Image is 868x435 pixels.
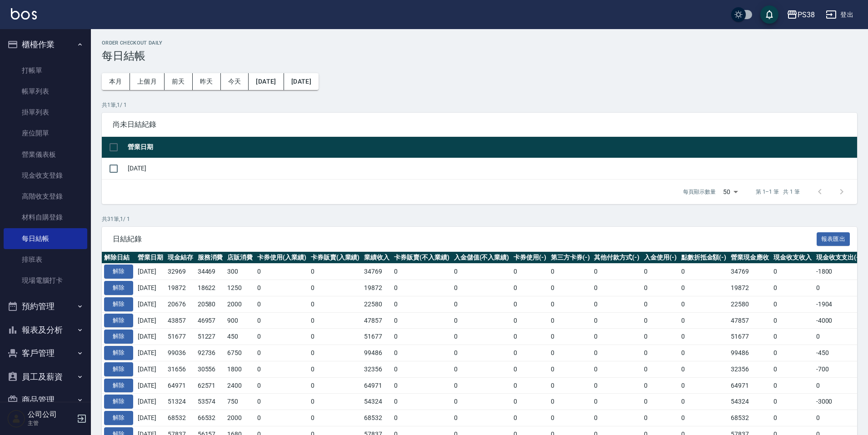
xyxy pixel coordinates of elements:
[362,252,392,264] th: 業績收入
[193,73,221,90] button: 昨天
[113,235,817,244] span: 日結紀錄
[642,252,679,264] th: 入金使用(-)
[309,345,362,361] td: 0
[195,312,225,329] td: 46957
[309,410,362,426] td: 0
[11,8,37,20] img: Logo
[309,252,362,264] th: 卡券販賣(入業績)
[165,252,195,264] th: 現金結存
[195,252,225,264] th: 服務消費
[4,60,87,81] a: 打帳單
[255,252,309,264] th: 卡券使用(入業績)
[452,394,512,410] td: 0
[362,345,392,361] td: 99486
[814,252,864,264] th: 現金收支支出(-)
[511,410,549,426] td: 0
[679,394,729,410] td: 0
[592,280,642,296] td: 0
[4,165,87,186] a: 現金收支登錄
[549,410,592,426] td: 0
[549,377,592,394] td: 0
[771,296,814,312] td: 0
[511,280,549,296] td: 0
[102,252,135,264] th: 解除日結
[592,264,642,280] td: 0
[814,312,864,329] td: -4000
[771,410,814,426] td: 0
[362,410,392,426] td: 68532
[728,394,771,410] td: 54324
[771,312,814,329] td: 0
[195,345,225,361] td: 92736
[104,411,133,425] button: 解除
[102,50,857,62] h3: 每日結帳
[165,73,193,90] button: 前天
[4,207,87,228] a: 材料自購登錄
[814,410,864,426] td: 0
[362,377,392,394] td: 64971
[362,361,392,377] td: 32356
[771,361,814,377] td: 0
[679,264,729,280] td: 0
[549,312,592,329] td: 0
[728,345,771,361] td: 99486
[679,252,729,264] th: 點數折抵金額(-)
[814,264,864,280] td: -1800
[195,264,225,280] td: 34469
[822,6,857,23] button: 登出
[760,5,778,24] button: save
[4,81,87,102] a: 帳單列表
[549,252,592,264] th: 第三方卡券(-)
[549,329,592,345] td: 0
[817,232,850,246] button: 報表匯出
[104,281,133,295] button: 解除
[225,252,255,264] th: 店販消費
[392,361,452,377] td: 0
[4,186,87,207] a: 高階收支登錄
[452,252,512,264] th: 入金儲值(不入業績)
[104,346,133,360] button: 解除
[165,377,195,394] td: 64971
[592,410,642,426] td: 0
[255,264,309,280] td: 0
[4,144,87,165] a: 營業儀表板
[102,73,130,90] button: 本月
[362,296,392,312] td: 22580
[679,361,729,377] td: 0
[225,329,255,345] td: 450
[642,345,679,361] td: 0
[814,377,864,394] td: 0
[225,410,255,426] td: 2000
[452,312,512,329] td: 0
[592,345,642,361] td: 0
[756,188,800,196] p: 第 1–1 筆 共 1 筆
[195,280,225,296] td: 18622
[102,215,857,223] p: 共 31 筆, 1 / 1
[7,410,25,428] img: Person
[511,361,549,377] td: 0
[309,280,362,296] td: 0
[549,345,592,361] td: 0
[165,280,195,296] td: 19872
[592,329,642,345] td: 0
[592,296,642,312] td: 0
[104,265,133,279] button: 解除
[362,394,392,410] td: 54324
[592,394,642,410] td: 0
[255,329,309,345] td: 0
[255,296,309,312] td: 0
[679,280,729,296] td: 0
[728,280,771,296] td: 19872
[195,394,225,410] td: 53574
[642,329,679,345] td: 0
[549,280,592,296] td: 0
[814,361,864,377] td: -700
[125,158,857,179] td: [DATE]
[392,377,452,394] td: 0
[165,312,195,329] td: 43857
[4,388,87,412] button: 商品管理
[309,377,362,394] td: 0
[679,410,729,426] td: 0
[135,361,165,377] td: [DATE]
[4,295,87,318] button: 預約管理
